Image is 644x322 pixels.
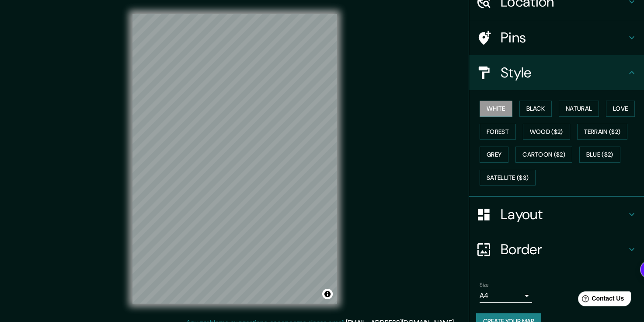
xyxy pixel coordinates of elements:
button: Love [606,101,635,117]
div: Layout [469,197,644,232]
iframe: Help widget launcher [566,288,634,312]
button: Wood ($2) [523,124,570,140]
canvas: Map [132,14,337,304]
label: Size [480,281,489,289]
button: Blue ($2) [579,147,620,163]
div: Border [469,232,644,267]
button: Natural [559,101,599,117]
h4: Pins [501,29,627,46]
div: A4 [480,289,532,303]
button: Satellite ($3) [480,170,536,186]
button: Forest [480,124,516,140]
button: Terrain ($2) [577,124,628,140]
button: Grey [480,147,508,163]
button: Cartoon ($2) [515,147,572,163]
h4: Style [501,64,627,81]
button: White [480,101,512,117]
div: Style [469,55,644,90]
h4: Layout [501,206,627,223]
h4: Border [501,241,627,258]
button: Black [519,101,552,117]
button: Toggle attribution [322,289,333,299]
div: Pins [469,20,644,55]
